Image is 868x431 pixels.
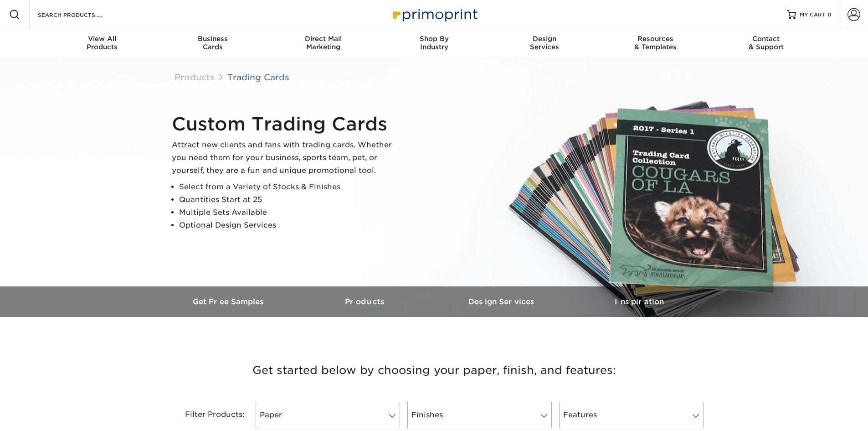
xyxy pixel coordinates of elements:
div: Filter Products: [161,402,252,428]
a: BusinessCards [157,29,268,58]
h1: Custom Trading Cards [172,113,400,135]
a: Inspiration [571,286,708,317]
span: Contact [711,35,822,43]
span: View All [47,35,158,43]
a: Products [298,286,434,317]
div: Industry [379,35,489,51]
a: Paper [256,402,400,428]
a: Finishes [407,402,552,428]
span: Shop By [379,35,489,43]
li: Multiple Sets Available [179,206,400,219]
p: Attract new clients and fans with trading cards. Whether you need them for your business, sports ... [172,139,400,177]
a: Products [175,72,215,82]
a: Resources& Templates [600,29,711,58]
a: View AllProducts [47,29,158,58]
a: Contact& Support [711,29,822,58]
input: SEARCH PRODUCTS..... [37,9,126,20]
h3: Products [298,297,434,306]
h3: Inspiration [571,297,708,306]
li: Quantities Start at 25 [179,193,400,206]
a: Trading Cards [227,72,289,82]
span: Resources [600,35,711,43]
span: 0 [827,11,832,18]
a: Design Services [434,286,571,317]
span: MY CART [800,11,826,19]
a: Direct MailMarketing [268,29,379,58]
h3: Get started below by choosing your paper, finish, and features: [168,350,701,391]
a: Features [559,402,704,428]
h3: Design Services [434,297,571,306]
div: Marketing [268,35,379,51]
li: Select from a Variety of Stocks & Finishes [179,181,400,193]
div: & Templates [600,35,711,51]
span: Business [157,35,268,43]
a: DesignServices [489,29,600,58]
span: Direct Mail [268,35,379,43]
li: Optional Design Services [179,219,400,232]
div: & Support [711,35,822,51]
span: Design [489,35,600,43]
a: Shop ByIndustry [379,29,489,58]
h3: Get Free Samples [161,297,298,306]
img: Primoprint [389,5,480,24]
div: Products [47,35,158,51]
a: Get Free Samples [161,286,298,317]
div: Services [489,35,600,51]
div: Cards [157,35,268,51]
